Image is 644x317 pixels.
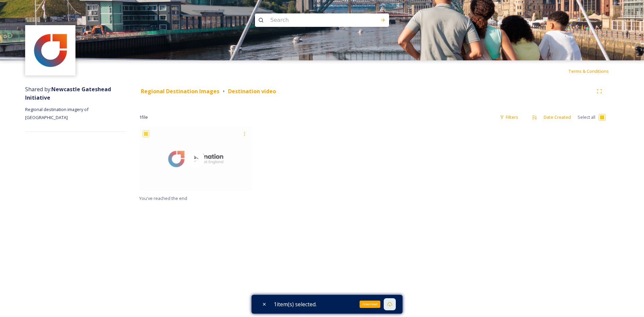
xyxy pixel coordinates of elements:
[568,68,609,74] span: Terms & Conditions
[578,114,595,120] span: Select all
[25,86,111,101] strong: Newcastle Gateshead Initiative
[267,13,359,28] input: Search
[496,111,522,124] div: Filters
[360,301,380,308] div: Download
[228,88,276,95] strong: Destination video
[139,195,187,201] span: You've reached the end
[568,67,619,75] a: Terms & Conditions
[26,26,75,75] img: 713a3bf3-d4e9-485e-a0d0-f4fd3e88a8ea.jpg
[274,300,317,308] span: 1 item(s) selected.
[139,114,148,120] span: 1 file
[139,127,252,191] img: thumbnail
[25,106,90,120] span: Regional destination imagery of [GEOGRAPHIC_DATA]
[141,88,219,95] strong: Regional Destination Images
[540,111,574,124] div: Date Created
[25,86,111,101] span: Shared by:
